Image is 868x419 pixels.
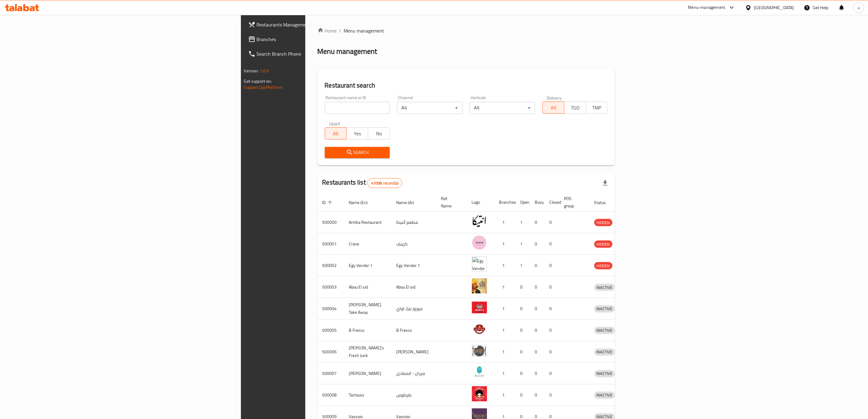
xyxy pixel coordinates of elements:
td: Abou El sid [392,276,436,298]
td: 0 [516,320,530,341]
div: Export file [598,176,612,190]
td: 1 [494,341,516,363]
img: Lujo's Fresh Junk [472,343,487,358]
span: INACTIVE [594,370,615,377]
td: 0 [545,255,559,276]
td: 0 [530,384,545,406]
span: INACTIVE [594,348,615,355]
span: INACTIVE [594,305,615,312]
td: 1 [516,233,530,255]
td: 1 [494,298,516,320]
td: 0 [530,276,545,298]
span: All [545,103,562,112]
td: 1 [494,276,516,298]
button: Search [325,147,390,158]
td: 0 [545,298,559,320]
label: Delivery [547,95,562,100]
td: 1 [494,255,516,276]
a: Branches [243,32,386,47]
th: Closed [545,193,559,212]
td: 0 [530,255,545,276]
img: Antika Restaurant [472,213,487,229]
span: Restaurants Management [257,21,381,28]
td: مطعم أنتيكا [392,212,436,233]
td: 0 [545,363,559,384]
span: TGO [567,103,584,112]
td: [PERSON_NAME] [392,341,436,363]
button: No [368,127,390,140]
td: 0 [516,276,530,298]
span: HIDDEN [594,219,612,226]
td: 1 [494,384,516,406]
td: 0 [530,233,545,255]
div: All [470,102,535,114]
h2: Restaurants list [322,178,403,188]
td: 0 [545,212,559,233]
td: 0 [545,341,559,363]
a: Restaurants Management [243,17,386,32]
td: 1 [516,255,530,276]
span: INACTIVE [594,327,615,334]
span: No [371,129,387,138]
td: B Fresco [392,320,436,341]
td: 0 [516,298,530,320]
span: Yes [349,129,366,138]
span: 41098 record(s) [368,180,402,186]
td: 0 [545,233,559,255]
div: INACTIVE [594,348,615,356]
span: Search [330,149,385,156]
td: 0 [545,320,559,341]
label: Upsell [329,121,340,126]
th: Logo [467,193,494,212]
td: Egy Vendor 1 [392,255,436,276]
img: Tartouss [472,386,487,401]
img: Abou El sid [472,278,487,293]
button: All [325,127,347,140]
span: TMP [588,103,605,112]
div: All [397,102,462,114]
span: ID [322,199,334,206]
input: Search for restaurant name or ID.. [325,102,390,114]
td: 0 [530,212,545,233]
span: a [858,4,860,11]
td: 1 [494,320,516,341]
a: Support.OpsPlatform [244,83,283,91]
button: All [542,102,564,114]
a: Search Branch Phone [243,47,386,61]
span: Branches [257,36,381,43]
td: ميزان - المعادى [392,363,436,384]
div: HIDDEN [594,219,612,226]
th: Open [516,193,530,212]
th: Busy [530,193,545,212]
span: HIDDEN [594,241,612,248]
span: Get support on: [244,77,272,85]
td: 1 [494,233,516,255]
div: [GEOGRAPHIC_DATA] [754,4,794,11]
td: 0 [530,298,545,320]
span: POS group [564,195,582,209]
span: INACTIVE [594,392,615,399]
h2: Restaurant search [325,81,608,90]
td: 0 [530,363,545,384]
span: Search Branch Phone [257,50,381,57]
td: 1 [516,212,530,233]
img: Mizan - Maadi [472,365,487,380]
img: Crave [472,235,487,250]
span: Name (Ar) [396,199,422,206]
div: INACTIVE [594,284,615,291]
button: Yes [346,127,368,140]
button: TMP [586,102,608,114]
td: طرطوس [392,384,436,406]
span: Name (En) [349,199,376,206]
nav: breadcrumb [317,27,615,34]
td: 0 [530,320,545,341]
span: HIDDEN [594,262,612,269]
img: B Fresco [472,321,487,337]
th: Branches [494,193,516,212]
div: Menu-management [688,4,726,11]
td: موروز تيك اواي [392,298,436,320]
div: INACTIVE [594,327,615,334]
span: All [328,129,344,138]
